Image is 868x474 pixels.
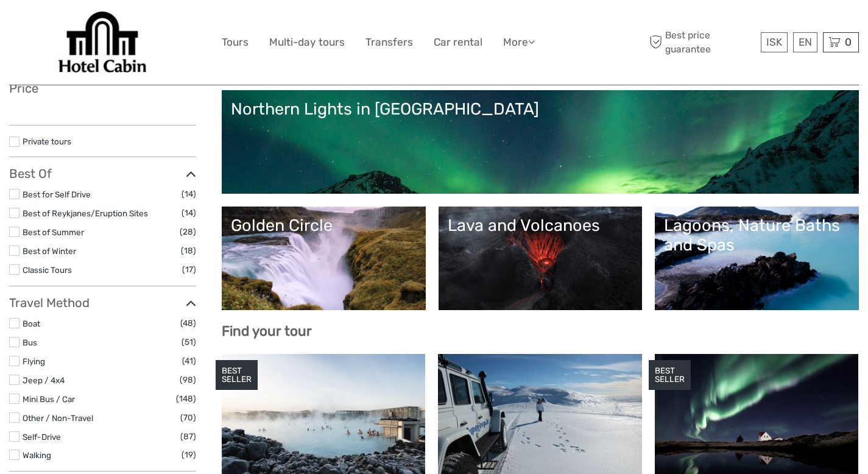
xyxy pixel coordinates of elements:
[216,360,258,391] div: BEST SELLER
[23,136,71,146] a: Private tours
[182,263,196,277] span: (17)
[649,360,691,391] div: BEST SELLER
[9,81,196,96] h3: Price
[664,216,850,255] div: Lagoons, Nature Baths and Spas
[448,216,633,301] a: Lava and Volcanoes
[222,34,249,51] a: Tours
[180,430,196,444] span: (87)
[766,36,782,48] span: ISK
[269,34,345,51] a: Multi-day tours
[23,394,75,404] a: Mini Bus / Car
[9,295,196,310] h3: Travel Method
[182,354,196,368] span: (41)
[793,32,817,52] div: EN
[180,316,196,330] span: (48)
[231,216,417,301] a: Golden Circle
[448,216,633,235] div: Lava and Volcanoes
[231,99,850,119] div: Northern Lights in [GEOGRAPHIC_DATA]
[231,216,417,235] div: Golden Circle
[55,9,151,76] img: Our services
[176,392,196,406] span: (148)
[9,166,196,181] h3: Best Of
[843,36,853,48] span: 0
[222,323,312,339] b: Find your tour
[231,99,850,185] a: Northern Lights in [GEOGRAPHIC_DATA]
[182,448,196,462] span: (19)
[646,29,758,55] span: Best price guarantee
[182,206,196,220] span: (14)
[23,432,61,442] a: Self-Drive
[664,216,850,301] a: Lagoons, Nature Baths and Spas
[23,227,84,237] a: Best of Summer
[23,413,93,423] a: Other / Non-Travel
[434,34,482,51] a: Car rental
[23,319,40,328] a: Boat
[503,34,535,51] a: More
[23,450,51,460] a: Walking
[23,265,72,275] a: Classic Tours
[182,187,196,201] span: (14)
[23,375,65,385] a: Jeep / 4x4
[23,356,45,366] a: Flying
[182,335,196,349] span: (51)
[23,208,148,218] a: Best of Reykjanes/Eruption Sites
[23,246,76,256] a: Best of Winter
[23,338,37,347] a: Bus
[365,34,413,51] a: Transfers
[180,411,196,425] span: (70)
[23,189,91,199] a: Best for Self Drive
[180,373,196,387] span: (98)
[181,244,196,258] span: (18)
[180,225,196,239] span: (28)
